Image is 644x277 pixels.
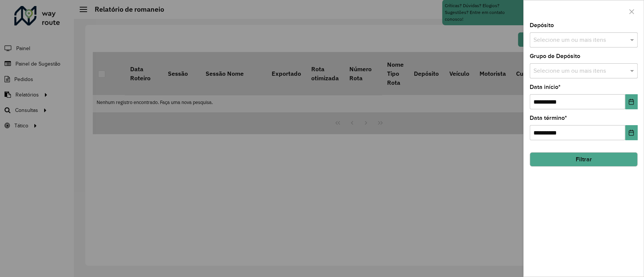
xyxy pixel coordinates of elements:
label: Depósito [530,21,554,30]
label: Data início [530,83,561,92]
button: Filtrar [530,152,638,167]
label: Grupo de Depósito [530,52,580,61]
button: Choose Date [625,125,638,140]
button: Choose Date [625,94,638,109]
label: Data término [530,113,567,122]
